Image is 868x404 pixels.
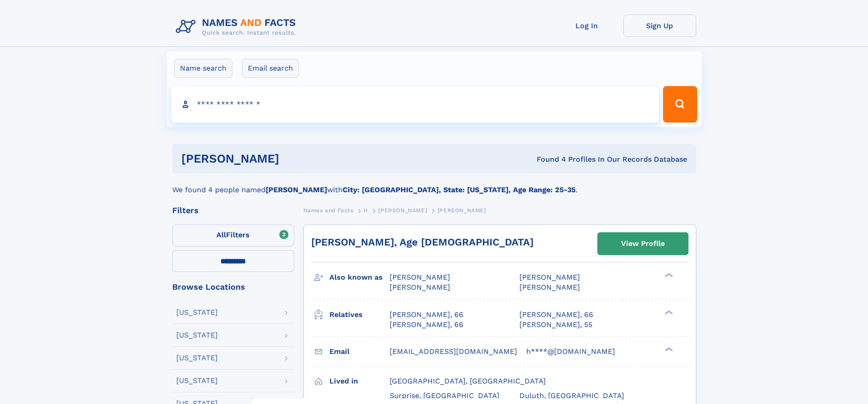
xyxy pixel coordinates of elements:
div: [US_STATE] [176,377,218,384]
span: [GEOGRAPHIC_DATA], [GEOGRAPHIC_DATA] [390,377,546,385]
h3: Also known as [329,270,390,285]
div: ❯ [663,272,673,278]
a: Names and Facts [303,205,354,216]
div: [US_STATE] [176,309,218,316]
input: search input [171,86,659,123]
h3: Lived in [329,373,390,389]
span: H [364,207,368,214]
span: [EMAIL_ADDRESS][DOMAIN_NAME] [390,347,517,356]
a: Sign Up [623,15,696,37]
h3: Relatives [329,307,390,322]
div: ❯ [663,309,673,315]
a: [PERSON_NAME], 66 [519,310,593,320]
span: [PERSON_NAME] [519,273,580,281]
label: Email search [242,59,299,78]
span: [PERSON_NAME] [437,207,486,214]
a: [PERSON_NAME] [378,205,427,216]
b: City: [GEOGRAPHIC_DATA], State: [US_STATE], Age Range: 25-35 [343,185,575,194]
a: [PERSON_NAME], Age [DEMOGRAPHIC_DATA] [311,236,534,248]
div: [US_STATE] [176,332,218,339]
h1: [PERSON_NAME] [181,153,408,164]
b: [PERSON_NAME] [266,185,327,194]
img: Logo Names and Facts [172,15,303,39]
div: Filters [172,206,294,215]
div: [US_STATE] [176,354,218,362]
a: [PERSON_NAME], 66 [390,310,463,320]
a: [PERSON_NAME], 66 [390,320,463,330]
span: [PERSON_NAME] [378,207,427,214]
button: Search Button [663,86,697,123]
span: Surprise, [GEOGRAPHIC_DATA] [390,391,499,400]
a: [PERSON_NAME], 55 [519,320,592,330]
span: Duluth, [GEOGRAPHIC_DATA] [519,391,624,400]
div: We found 4 people named with . [172,174,696,195]
div: Browse Locations [172,283,294,291]
h3: Email [329,344,390,359]
div: View Profile [621,233,665,254]
span: [PERSON_NAME] [390,283,450,291]
div: Found 4 Profiles In Our Records Database [408,154,687,164]
label: Name search [174,59,232,78]
a: View Profile [598,233,688,255]
span: [PERSON_NAME] [390,273,450,281]
a: H [364,205,368,216]
span: All [216,230,226,239]
div: ❯ [663,346,673,352]
span: [PERSON_NAME] [519,283,580,291]
a: Log In [550,15,623,37]
label: Filters [172,225,294,246]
